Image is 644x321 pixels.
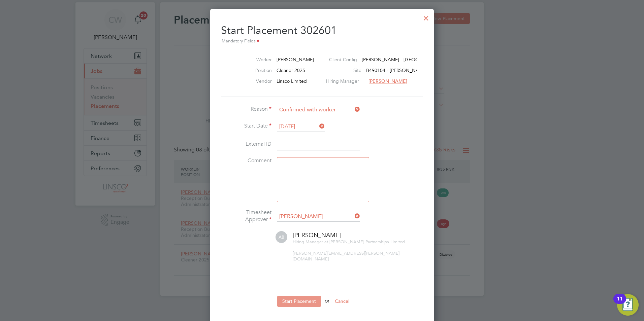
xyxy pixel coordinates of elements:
[221,141,271,148] label: External ID
[366,67,432,73] span: B490104 - [PERSON_NAME]…
[221,19,423,45] h2: Start Placement 302601
[329,239,405,245] span: [PERSON_NAME] Partnerships Limited
[221,106,271,113] label: Reason
[362,57,452,63] span: [PERSON_NAME] - [GEOGRAPHIC_DATA]
[277,296,321,307] button: Start Placement
[293,239,328,245] span: Hiring Manager at
[368,78,407,84] span: [PERSON_NAME]
[221,122,271,130] label: Start Date
[277,67,305,73] span: Cleaner 2025
[617,299,623,308] div: 11
[326,78,364,84] label: Hiring Manager
[235,78,272,84] label: Vendor
[221,209,271,223] label: Timesheet Approver
[329,296,355,307] button: Cancel
[277,57,314,63] span: [PERSON_NAME]
[276,231,287,243] span: AB
[277,78,307,84] span: Linsco Limited
[221,157,271,164] label: Comment
[277,212,360,222] input: Search for...
[221,38,423,45] div: Mandatory Fields
[329,57,357,63] label: Client Config
[617,294,639,316] button: Open Resource Center, 11 new notifications
[277,105,360,115] input: Select one
[221,296,423,313] li: or
[293,231,341,239] span: [PERSON_NAME]
[277,122,325,132] input: Select one
[235,57,272,63] label: Worker
[334,67,361,73] label: Site
[293,250,399,262] span: [PERSON_NAME][EMAIL_ADDRESS][PERSON_NAME][DOMAIN_NAME]
[235,67,272,73] label: Position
